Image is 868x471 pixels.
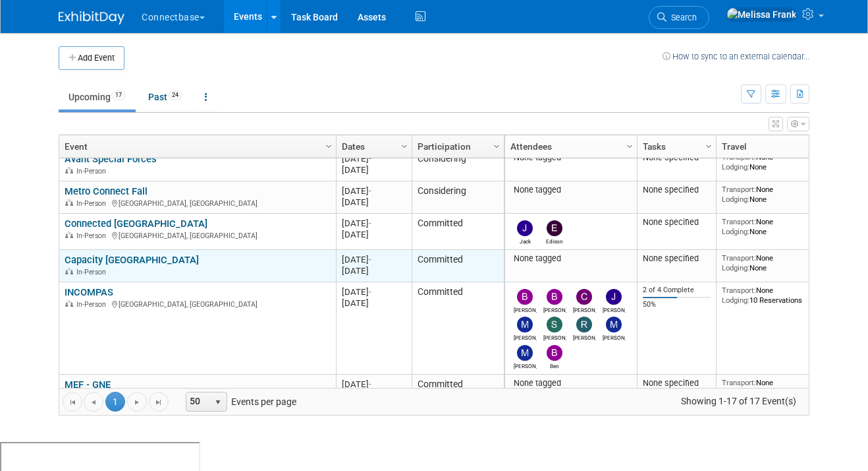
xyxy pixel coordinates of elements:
[517,345,533,361] img: Maria Sterck
[65,153,157,165] a: Avant Special Forces
[169,392,310,412] span: Events per page
[722,152,817,172] div: None None
[722,195,749,204] span: Lodging:
[342,135,403,158] a: Dates
[168,90,182,100] span: 24
[722,227,749,236] span: Lodging:
[517,220,533,236] img: Jack Davey
[573,305,596,313] div: Colleen Gallagher
[543,332,566,341] div: Steve Leavitt
[65,379,111,391] a: MEF - GNE
[342,254,406,265] div: [DATE]
[722,378,817,397] div: None None
[322,135,337,155] a: Column Settings
[398,135,412,155] a: Column Settings
[65,197,330,208] div: [GEOGRAPHIC_DATA], [GEOGRAPHIC_DATA]
[412,181,504,214] td: Considering
[722,378,756,387] span: Transport:
[65,199,73,206] img: In-Person Event
[342,185,406,197] div: [DATE]
[342,197,406,208] div: [DATE]
[132,397,142,408] span: Go to the next page
[67,397,78,408] span: Go to the first page
[342,265,406,276] div: [DATE]
[76,232,110,240] span: In-Person
[543,305,566,313] div: Brian Duffner
[606,289,622,305] img: John Reumann
[514,332,537,341] div: Mary Ann Rose
[514,361,537,369] div: Maria Sterck
[543,361,566,369] div: Ben Edmond
[510,378,632,389] div: None tagged
[76,268,110,276] span: In-Person
[666,13,697,22] span: Search
[490,135,504,155] a: Column Settings
[76,300,110,309] span: In-Person
[65,300,73,307] img: In-Person Event
[63,392,82,412] a: Go to the first page
[722,185,817,204] div: None None
[643,185,711,195] div: None specified
[510,152,632,163] div: None tagged
[807,135,822,155] a: Column Settings
[547,317,562,332] img: Steve Leavitt
[323,141,334,152] span: Column Settings
[342,286,406,298] div: [DATE]
[722,135,813,158] a: Travel
[59,84,136,110] a: Upcoming17
[514,305,537,313] div: Brian Maggiacomo
[510,135,628,158] a: Attendees
[547,345,562,361] img: Ben Edmond
[342,379,406,390] div: [DATE]
[722,217,756,226] span: Transport:
[726,7,797,22] img: Melissa Frank
[105,392,125,412] span: 1
[111,90,126,100] span: 17
[342,298,406,309] div: [DATE]
[649,6,709,29] a: Search
[669,392,809,410] span: Showing 1-17 of 17 Event(s)
[702,135,717,155] a: Column Settings
[510,185,632,195] div: None tagged
[722,253,756,263] span: Transport:
[65,298,330,309] div: [GEOGRAPHIC_DATA], [GEOGRAPHIC_DATA]
[65,286,113,298] a: INCOMPAS
[399,141,410,152] span: Column Settings
[643,152,711,163] div: None specified
[369,287,371,297] span: -
[517,289,533,305] img: Brian Maggiacomo
[603,332,626,341] div: Matt Clark
[65,218,207,230] a: Connected [GEOGRAPHIC_DATA]
[606,317,622,332] img: Matt Clark
[412,149,504,181] td: Considering
[88,397,99,408] span: Go to the previous page
[643,300,711,309] div: 50%
[547,289,562,305] img: Brian Duffner
[643,253,711,264] div: None specified
[342,153,406,164] div: [DATE]
[722,286,756,295] span: Transport:
[517,317,533,332] img: Mary Ann Rose
[59,46,124,70] button: Add Event
[547,220,562,236] img: Edison Smith-Stubbs
[342,218,406,229] div: [DATE]
[342,229,406,240] div: [DATE]
[412,250,504,282] td: Committed
[703,141,714,152] span: Column Settings
[643,135,707,158] a: Tasks
[643,217,711,228] div: None specified
[624,141,635,152] span: Column Settings
[623,135,637,155] a: Column Settings
[76,199,110,208] span: In-Person
[722,263,749,272] span: Lodging:
[722,162,749,172] span: Lodging:
[149,392,169,412] a: Go to the last page
[576,289,592,305] img: Colleen Gallagher
[576,317,592,332] img: Roger Castillo
[369,379,371,389] span: -
[65,185,148,197] a: Metro Connect Fall
[65,254,199,266] a: Capacity [GEOGRAPHIC_DATA]
[65,268,73,274] img: In-Person Event
[543,236,566,245] div: Edison Smith-Stubbs
[603,305,626,313] div: John Reumann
